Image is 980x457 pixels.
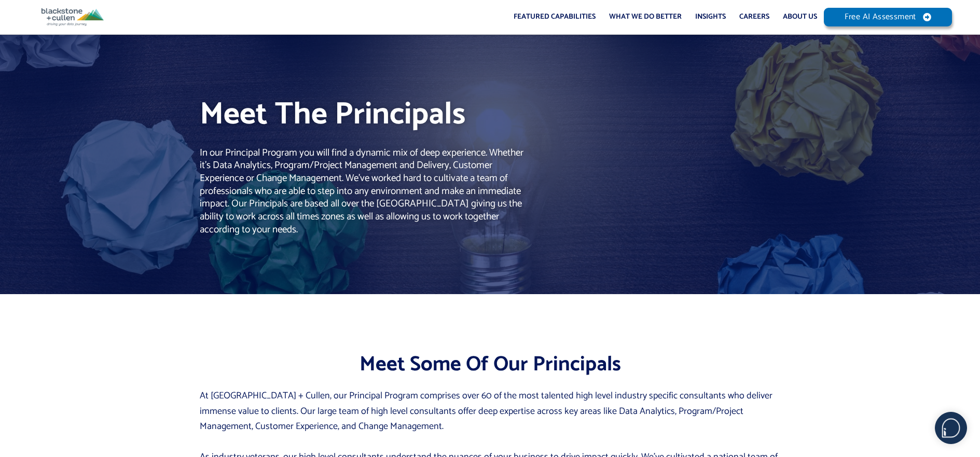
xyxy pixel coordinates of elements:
h2: In our Principal Program you will find a dynamic mix of deep experience. Whether it’s Data Analyt... [200,147,525,237]
img: users%2F5SSOSaKfQqXq3cFEnIZRYMEs4ra2%2Fmedia%2Fimages%2F-Bulle%20blanche%20sans%20fond%20%2B%20ma... [935,412,967,444]
span: Free AI Assessment [845,13,916,21]
p: At [GEOGRAPHIC_DATA] + Cullen, our Principal Program comprises over 60 of the most talented high ... [200,389,781,435]
h2: Meet Some Of Our Principals [200,351,781,378]
h1: Meet The Principals [200,93,489,136]
a: Free AI Assessment [824,8,953,26]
